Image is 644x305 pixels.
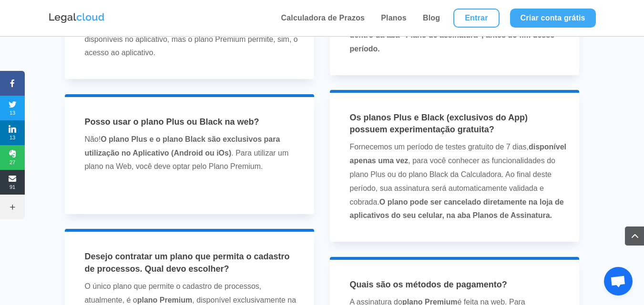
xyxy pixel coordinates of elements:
[84,135,280,157] b: O plano Plus e o plano Black são exclusivos para utilização no Aplicativo (Android ou iOs)
[350,198,564,220] strong: O plano pode ser cancelado diretamente na loja de aplicativos do seu celular, na aba Planos de As...
[604,267,633,295] a: Bate-papo aberto
[84,133,301,181] p: Não! . Para utilizar um plano na Web, você deve optar pelo Plano Premium.
[84,19,301,60] p: Nem todas as funcionalidades do plano Premium da Web estão disponíveis no aplicativo, mas o plano...
[350,280,507,289] span: Quais são os métodos de pagamento?
[350,113,528,134] span: Os planos Plus e Black (exclusivos do App) possuem experimentação gratuita?
[48,12,105,24] img: Logo da Legalcloud
[137,296,193,304] strong: plano Premium
[84,252,289,273] span: Desejo contratar um plano que permita o cadastro de processos. Qual devo escolher?
[350,140,567,223] p: Fornecemos um período de testes gratuito de 7 dias, , para você conhecer as funcionalidades do pl...
[510,9,596,28] a: Criar conta grátis
[453,9,499,28] a: Entrar
[84,117,259,127] span: Posso usar o plano Plus ou Black na web?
